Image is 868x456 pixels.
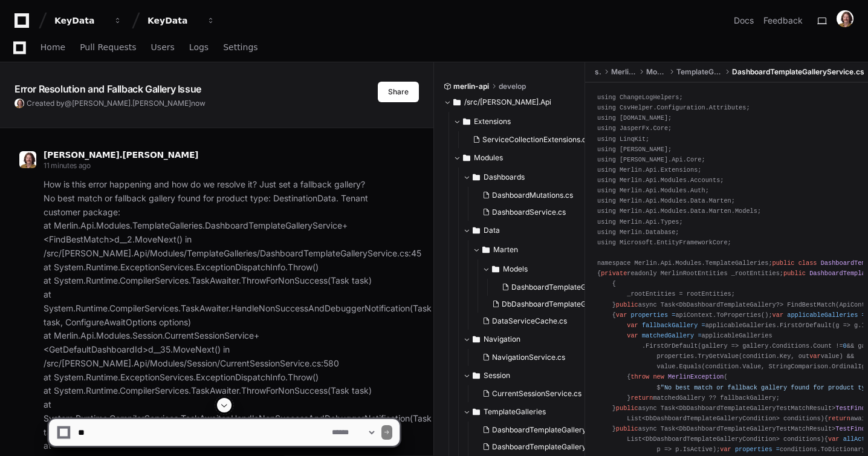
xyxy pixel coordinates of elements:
span: Models [503,264,528,274]
span: return [630,394,653,402]
button: DashboardTemplateGalleryUpdateResponse.cs [497,279,617,296]
span: = [702,322,705,329]
span: Settings [223,44,257,51]
button: Extensions [453,112,586,131]
span: Home [40,44,65,51]
svg: Directory [473,368,480,383]
span: Session [484,371,510,380]
span: merlin-api [453,82,489,91]
span: Extensions [474,117,511,126]
span: throw [630,373,649,380]
span: public [616,301,638,308]
span: Logs [189,44,209,51]
span: /src/[PERSON_NAME].Api [464,97,551,107]
span: 0 [843,342,847,350]
span: Pull Requests [80,44,136,51]
span: Dashboards [484,172,525,182]
span: [PERSON_NAME].[PERSON_NAME] [72,99,191,108]
svg: Directory [482,243,490,257]
img: ACg8ocLxjWwHaTxEAox3-XWut-danNeJNGcmSgkd_pWXDZ2crxYdQKg=s96-c [19,151,36,168]
span: Modules [646,67,667,77]
span: src [595,67,601,77]
span: = [698,332,701,339]
span: applicableGalleries [787,311,858,319]
span: fallbackGallery [642,322,698,329]
span: DashboardMutations.cs [492,191,573,200]
svg: Directory [453,95,461,109]
button: Session [463,366,595,385]
button: Feedback [763,15,803,27]
button: DashboardMutations.cs [478,187,588,204]
button: Data [463,221,595,240]
button: CurrentSessionService.cs [478,385,588,402]
span: = [861,311,865,319]
span: var [809,353,820,360]
div: KeyData [147,15,199,27]
span: Modules [474,153,503,163]
button: Share [378,82,419,102]
button: Models [482,259,615,279]
span: DashboardTemplateGalleryService.cs [732,67,864,77]
a: Docs [734,15,754,27]
span: DataServiceCache.cs [492,316,567,326]
span: develop [499,82,526,91]
span: matchedGallery [642,332,694,339]
svg: Directory [473,170,480,184]
span: new [653,373,664,380]
span: Marten [493,245,518,255]
span: var [772,311,783,319]
span: = [672,311,675,319]
a: Home [40,34,65,62]
span: public [772,259,795,267]
button: ServiceCollectionExtensions.cs [468,131,588,148]
span: [PERSON_NAME].[PERSON_NAME] [44,150,198,160]
span: properties [630,311,668,319]
span: NavigationService.cs [492,353,565,362]
app-text-character-animate: Error Resolution and Fallback Gallery Issue [15,83,201,95]
a: Settings [223,34,257,62]
button: DashboardService.cs [478,204,588,221]
button: DataServiceCache.cs [478,313,598,330]
span: Users [151,44,175,51]
span: Navigation [484,334,520,344]
button: Dashboards [463,168,595,187]
div: KeyData [54,15,106,27]
span: Data [484,226,500,235]
a: Pull Requests [80,34,136,62]
span: MerlinException [668,373,724,380]
span: now [191,99,206,108]
svg: Directory [463,114,470,129]
button: /src/[PERSON_NAME].Api [444,93,576,112]
iframe: Open customer support [829,416,862,449]
span: CurrentSessionService.cs [492,389,581,399]
button: NavigationService.cs [478,349,588,366]
button: KeyData [50,10,127,31]
a: Logs [189,34,209,62]
span: var [627,322,638,329]
button: DbDashboardTemplateGallery.cs [487,296,607,313]
span: @ [65,99,72,108]
span: ServiceCollectionExtensions.cs [482,135,590,145]
span: var [627,332,638,339]
svg: Directory [463,151,470,165]
span: DashboardService.cs [492,207,566,217]
span: DashboardTemplateGalleryUpdateResponse.cs [511,282,673,292]
img: ACg8ocLxjWwHaTxEAox3-XWut-danNeJNGcmSgkd_pWXDZ2crxYdQKg=s96-c [15,99,24,108]
button: KeyData [143,10,220,31]
button: Marten [473,240,605,259]
span: Created by [27,99,206,108]
span: DbDashboardTemplateGallery.cs [502,299,615,309]
svg: Directory [473,223,480,238]
span: Merlin.Api [611,67,636,77]
span: 11 minutes ago [44,161,91,170]
span: public [783,270,806,277]
span: private [601,270,627,277]
button: Modules [453,148,586,168]
svg: Directory [473,332,480,347]
svg: Directory [492,262,499,276]
img: ACg8ocLxjWwHaTxEAox3-XWut-danNeJNGcmSgkd_pWXDZ2crxYdQKg=s96-c [837,10,853,27]
span: var [616,311,627,319]
span: class [798,259,817,267]
span: TemplateGalleries [676,67,722,77]
a: Users [151,34,175,62]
